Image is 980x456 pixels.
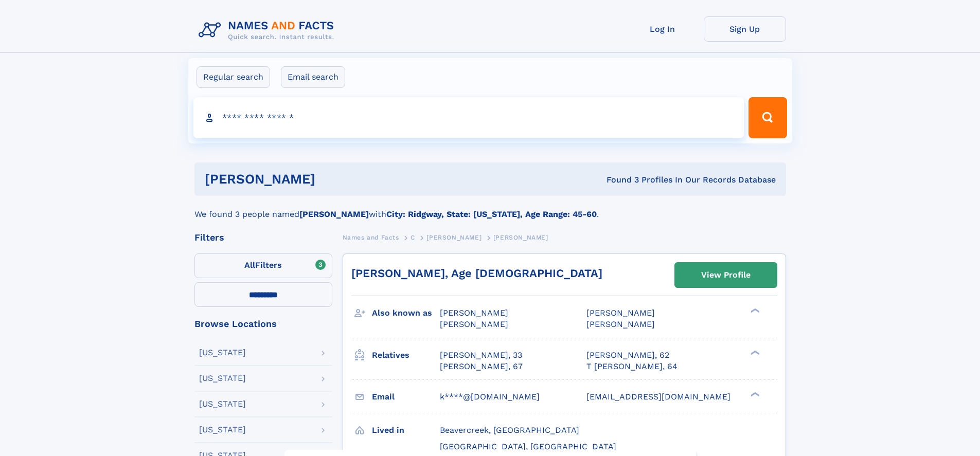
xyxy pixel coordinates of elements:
[194,196,786,221] div: We found 3 people named with .
[704,16,786,42] a: Sign Up
[749,97,787,138] button: Search Button
[281,66,345,88] label: Email search
[426,231,482,244] a: [PERSON_NAME]
[748,391,760,397] div: ❯
[343,231,399,244] a: Names and Facts
[372,304,440,322] h3: Also known as
[675,263,777,287] a: View Profile
[586,308,655,318] span: [PERSON_NAME]
[199,374,246,382] div: [US_STATE]
[701,263,751,287] div: View Profile
[193,97,744,138] input: search input
[440,319,508,329] span: [PERSON_NAME]
[440,308,508,318] span: [PERSON_NAME]
[411,231,415,244] a: C
[621,16,704,42] a: Log In
[244,260,255,270] span: All
[493,234,548,241] span: [PERSON_NAME]
[199,400,246,408] div: [US_STATE]
[199,426,246,434] div: [US_STATE]
[748,349,760,356] div: ❯
[586,350,669,361] a: [PERSON_NAME], 62
[194,319,332,329] div: Browse Locations
[440,425,579,435] span: Beavercreek, [GEOGRAPHIC_DATA]
[351,267,602,280] a: [PERSON_NAME], Age [DEMOGRAPHIC_DATA]
[199,349,246,357] div: [US_STATE]
[205,173,461,186] h1: [PERSON_NAME]
[426,234,482,241] span: [PERSON_NAME]
[386,209,597,219] b: City: Ridgway, State: [US_STATE], Age Range: 45-60
[372,422,440,439] h3: Lived in
[372,388,440,406] h3: Email
[194,16,343,44] img: Logo Names and Facts
[586,392,730,402] span: [EMAIL_ADDRESS][DOMAIN_NAME]
[440,361,523,372] a: [PERSON_NAME], 67
[197,66,270,88] label: Regular search
[440,350,522,361] a: [PERSON_NAME], 33
[372,346,440,364] h3: Relatives
[299,209,369,219] b: [PERSON_NAME]
[586,361,678,372] a: T [PERSON_NAME], 64
[461,174,776,186] div: Found 3 Profiles In Our Records Database
[586,319,655,329] span: [PERSON_NAME]
[440,442,616,451] span: [GEOGRAPHIC_DATA], [GEOGRAPHIC_DATA]
[194,253,332,278] label: Filters
[748,307,760,314] div: ❯
[411,234,415,241] span: C
[194,233,332,242] div: Filters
